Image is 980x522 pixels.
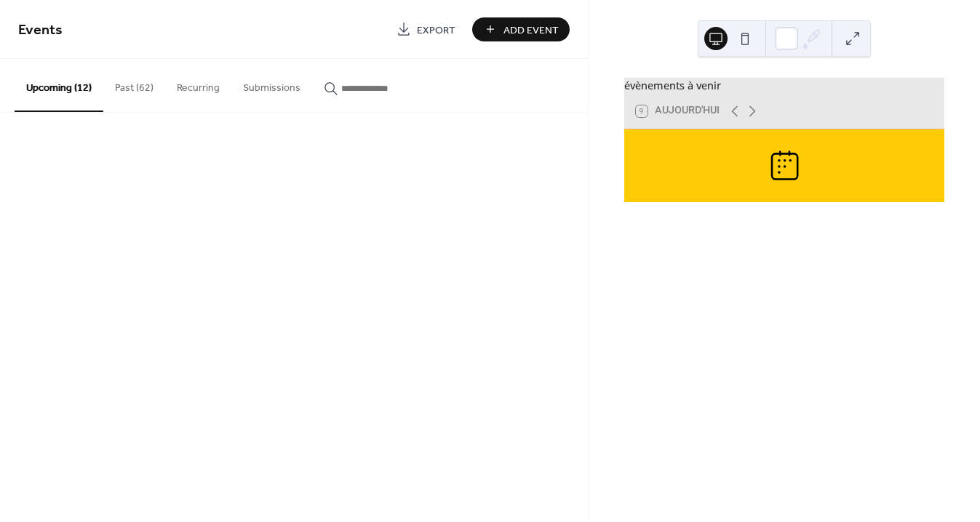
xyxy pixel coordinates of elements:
button: Upcoming (12) [15,59,103,112]
div: évènements à venir [624,78,944,94]
button: Past (62) [103,59,165,111]
button: Submissions [231,59,312,111]
a: Export [386,17,466,41]
button: Add Event [472,17,570,41]
span: Events [18,16,63,44]
span: Export [417,23,455,38]
button: Recurring [165,59,231,111]
span: Add Event [503,23,559,38]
